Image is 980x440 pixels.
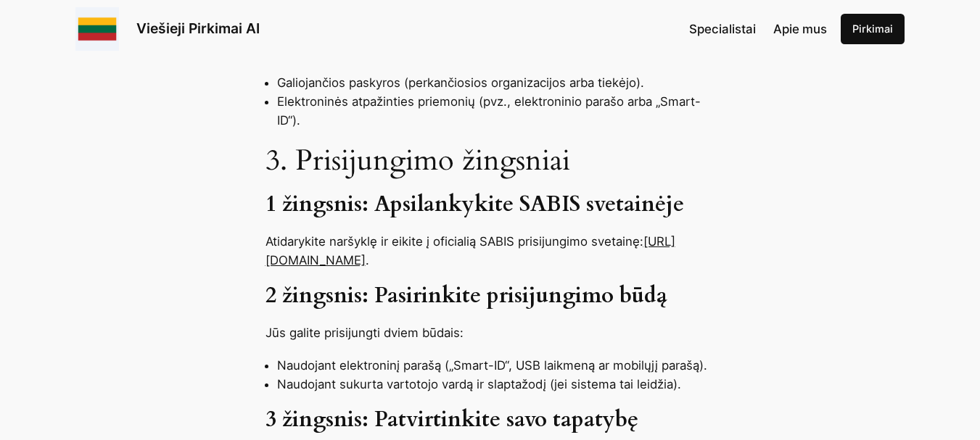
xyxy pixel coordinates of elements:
a: Viešieji Pirkimai AI [136,20,260,37]
p: Atidarykite naršyklę ir eikite į oficialią SABIS prisijungimo svetainę: . [265,232,715,270]
h2: 3. Prisijungimo žingsniai [265,144,715,178]
a: Specialistai [689,20,756,38]
nav: Navigation [689,20,827,38]
span: Specialistai [689,22,756,36]
a: Pirkimai [841,14,905,44]
strong: 2 žingsnis: Pasirinkite prisijungimo būdą [265,281,667,310]
li: Elektroninės atpažinties priemonių (pvz., elektroninio parašo arba „Smart-ID“). [277,92,715,130]
li: Naudojant elektroninį parašą („Smart-ID“, USB laikmeną ar mobilųjį parašą). [277,356,715,375]
a: Apie mus [773,20,827,38]
strong: 3 žingsnis: Patvirtinkite savo tapatybę [265,405,638,434]
a: [URL][DOMAIN_NAME] [265,234,675,267]
p: Jūs galite prisijungti dviem būdais: [265,323,715,342]
strong: 1 žingsnis: Apsilankykite SABIS svetainėje [265,190,684,219]
span: Apie mus [773,22,827,36]
li: Naudojant sukurta vartotojo vardą ir slaptažodį (jei sistema tai leidžia). [277,375,715,394]
img: Viešieji pirkimai logo [75,7,119,51]
li: Galiojančios paskyros (perkančiosios organizacijos arba tiekėjo). [277,73,715,92]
